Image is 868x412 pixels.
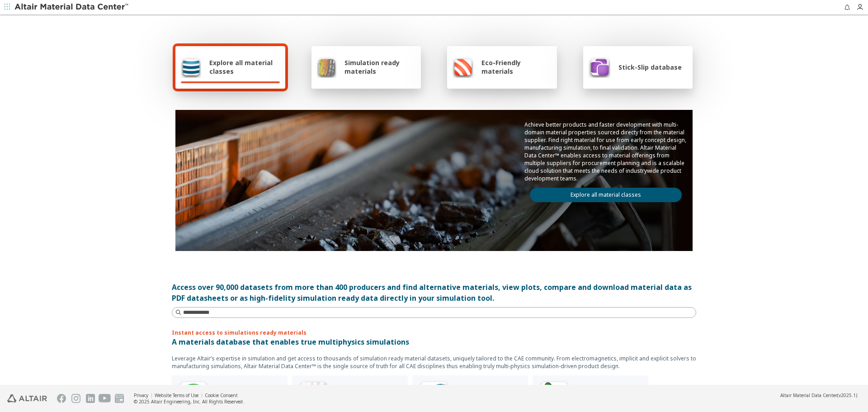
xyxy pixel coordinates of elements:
[155,392,198,398] a: Website Terms of Use
[530,188,682,202] a: Explore all material classes
[618,63,682,71] span: Stick-Slip database
[172,282,696,303] div: Access over 90,000 datasets from more than 400 producers and find alternative materials, view plo...
[172,329,696,336] p: Instant access to simulations ready materials
[524,121,687,182] p: Achieve better products and faster development with multi-domain material properties sourced dire...
[344,58,415,76] span: Simulation ready materials
[205,392,238,398] a: Cookie Consent
[14,3,130,12] img: Altair Material Data Center
[172,355,696,370] p: Leverage Altair’s expertise in simulation and get access to thousands of simulation ready materia...
[172,336,696,347] p: A materials database that enables true multiphysics simulations
[317,56,336,78] img: Simulation ready materials
[134,398,244,405] div: © 2025 Altair Engineering, Inc. All Rights Reserved.
[7,394,47,403] img: Altair Engineering
[780,392,837,398] span: Altair Material Data Center
[589,56,610,78] img: Stick-Slip database
[209,58,280,76] span: Explore all material classes
[780,392,857,398] div: (v2025.1)
[181,56,201,78] img: Explore all material classes
[134,392,148,398] a: Privacy
[481,58,551,76] span: Eco-Friendly materials
[453,56,473,78] img: Eco-Friendly materials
